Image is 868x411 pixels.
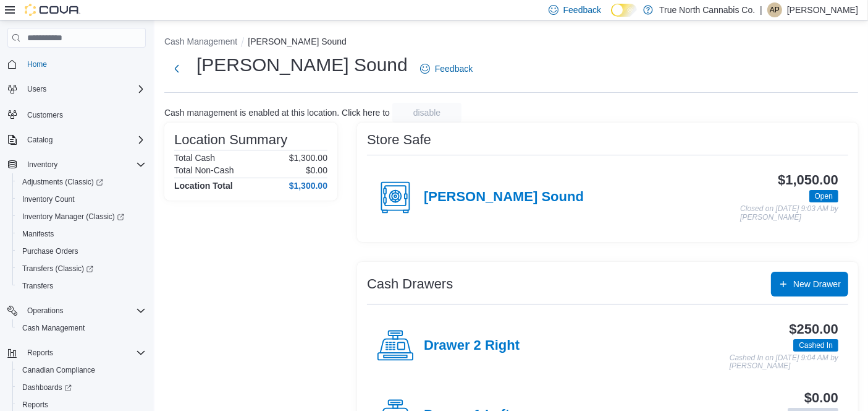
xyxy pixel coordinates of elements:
span: Canadian Compliance [17,363,146,378]
h3: Store Safe [367,132,431,147]
span: Inventory Count [17,192,146,207]
a: Inventory Count [17,192,80,207]
a: Manifests [17,227,59,241]
span: Canadian Compliance [22,365,95,375]
button: Home [2,55,151,73]
span: Cash Management [22,323,85,333]
a: Transfers (Classic) [12,260,151,277]
span: Transfers [22,281,53,291]
input: Dark Mode [611,4,637,17]
button: Next [164,56,189,81]
span: Reports [22,400,48,410]
button: Cash Management [164,37,237,46]
button: Reports [22,345,58,360]
span: Customers [22,106,146,122]
span: Inventory [22,157,146,172]
span: Inventory Manager (Classic) [17,209,146,224]
span: Adjustments (Classic) [17,175,146,189]
a: Canadian Compliance [17,363,100,378]
h3: Location Summary [174,132,287,147]
p: [PERSON_NAME] [787,2,858,17]
span: Inventory Count [22,194,75,204]
p: True North Cannabis Co. [659,2,755,17]
a: Customers [22,108,68,123]
span: Users [27,84,46,94]
a: Inventory Manager (Classic) [17,209,129,224]
button: New Drawer [771,272,848,296]
h1: [PERSON_NAME] Sound [196,53,408,77]
h4: [PERSON_NAME] Sound [424,189,584,205]
p: Closed on [DATE] 9:03 AM by [PERSON_NAME] [740,205,838,222]
span: Cashed In [799,340,833,351]
p: Cash management is enabled at this location. Click here to [164,108,390,118]
button: Users [2,80,151,98]
p: $0.00 [306,165,327,175]
h6: Total Cash [174,153,215,163]
a: Cash Management [17,321,90,335]
span: Reports [22,345,146,360]
button: Reports [2,344,151,361]
span: Inventory Manager (Classic) [22,212,124,222]
button: Manifests [12,225,151,243]
h3: $250.00 [790,322,838,337]
button: disable [392,103,461,123]
span: Dashboards [17,380,146,395]
span: Inventory [27,160,57,170]
h3: Cash Drawers [367,277,453,292]
span: Home [22,56,146,72]
button: Operations [22,303,69,318]
span: Feedback [563,4,601,16]
a: Transfers (Classic) [17,261,98,276]
span: Catalog [22,132,146,147]
button: [PERSON_NAME] Sound [248,37,347,46]
span: Cashed In [793,339,838,352]
a: Purchase Orders [17,244,83,259]
span: AP [770,2,780,17]
button: Inventory [22,157,62,172]
p: | [760,2,762,17]
p: Cashed In on [DATE] 9:04 AM by [PERSON_NAME] [730,354,838,371]
button: Operations [2,302,151,319]
span: Dashboards [22,383,72,392]
button: Inventory [2,156,151,173]
h3: $1,050.00 [778,173,838,188]
button: Catalog [22,132,57,147]
a: Adjustments (Classic) [17,175,108,189]
span: Transfers (Classic) [22,264,93,274]
span: Feedback [435,63,473,75]
span: Customers [27,110,63,120]
h4: Location Total [174,181,233,191]
a: Transfers [17,279,58,293]
div: Andrew Patterson [767,2,782,17]
a: Dashboards [12,379,151,396]
button: Inventory Count [12,191,151,208]
span: Adjustments (Classic) [22,177,103,187]
h4: Drawer 2 Right [424,338,520,354]
span: Users [22,82,146,97]
button: Catalog [2,131,151,149]
a: Inventory Manager (Classic) [12,208,151,225]
img: Cova [25,4,80,16]
a: Adjustments (Classic) [12,173,151,191]
button: Canadian Compliance [12,361,151,379]
span: Cash Management [17,321,146,335]
a: Home [22,57,52,72]
span: Open [815,191,833,202]
span: New Drawer [793,278,841,290]
h4: $1,300.00 [289,181,327,191]
span: Catalog [27,135,53,145]
button: Users [22,82,51,97]
span: Open [809,190,838,202]
h3: $0.00 [804,391,838,405]
button: Purchase Orders [12,243,151,260]
span: Purchase Orders [22,246,78,256]
span: Transfers (Classic) [17,261,146,276]
span: Manifests [17,227,146,241]
span: Transfers [17,279,146,293]
span: Operations [27,306,64,316]
a: Dashboards [17,380,77,395]
span: Reports [27,348,53,358]
button: Transfers [12,277,151,295]
span: Manifests [22,229,54,239]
